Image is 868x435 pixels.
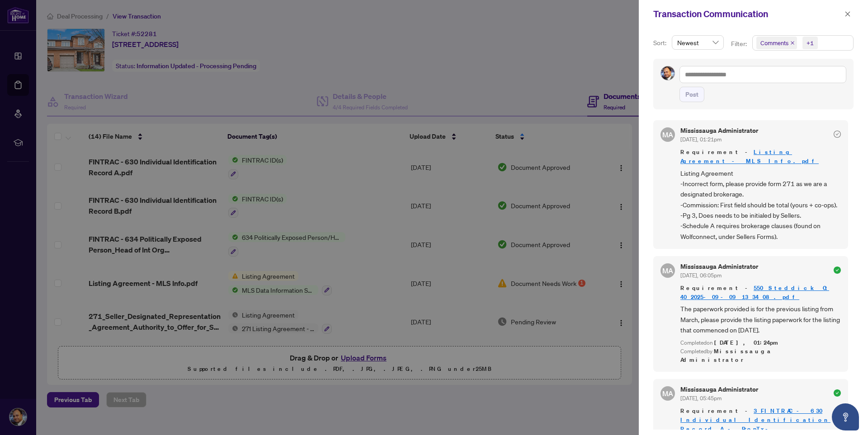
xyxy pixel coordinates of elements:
[653,38,668,48] p: Sort:
[680,272,722,279] span: [DATE], 06:05pm
[834,389,841,397] span: check-circle
[680,168,841,242] span: Listing Agreement -Incorrect form, please provide form 271 as we are a designated brokerage. -Com...
[714,339,779,346] span: [DATE], 01:24pm
[832,403,859,430] button: Open asap
[680,304,841,335] span: The paperwork provided is for the previous listing from March, please provide the listing paperwo...
[680,347,773,364] span: Mississauga Administrator
[680,263,758,270] h5: Mississauga Administrator
[807,38,814,47] div: +1
[790,41,795,45] span: close
[731,39,748,49] p: Filter:
[680,127,758,134] h5: Mississauga Administrator
[834,131,841,138] span: check-circle
[834,267,841,274] span: check-circle
[756,37,797,49] span: Comments
[680,148,841,166] span: Requirement -
[662,388,673,399] span: MA
[680,136,722,143] span: [DATE], 01:21pm
[680,284,841,302] span: Requirement -
[677,36,718,49] span: Newest
[680,347,841,365] div: Completed by
[680,395,722,402] span: [DATE], 05:45pm
[679,87,704,102] button: Post
[662,265,673,276] span: MA
[680,386,758,393] h5: Mississauga Administrator
[680,339,841,347] div: Completed on
[661,66,675,80] img: Profile Icon
[680,284,829,301] a: 550 Steddick Ct 40_2025-09-09 13_34_08.pdf
[662,129,673,140] span: MA
[653,7,842,21] div: Transaction Communication
[844,11,851,17] span: close
[760,38,788,47] span: Comments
